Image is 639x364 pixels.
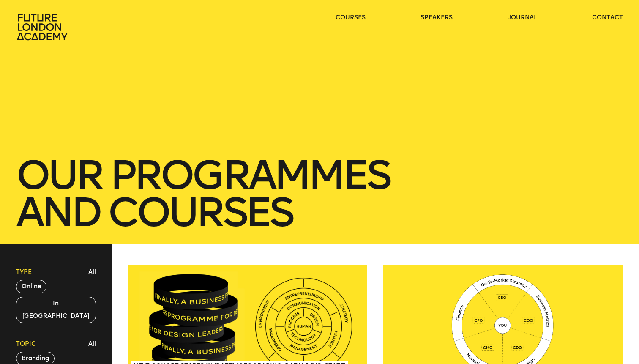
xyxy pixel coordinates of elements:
button: In [GEOGRAPHIC_DATA] [16,297,96,323]
span: Topic [16,340,36,348]
span: Type [16,268,32,276]
button: All [86,266,98,279]
a: journal [508,14,537,22]
button: All [86,338,98,350]
button: Online [16,280,46,293]
h1: our Programmes and courses [16,156,623,231]
a: courses [336,14,366,22]
a: contact [592,14,623,22]
a: speakers [421,14,453,22]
